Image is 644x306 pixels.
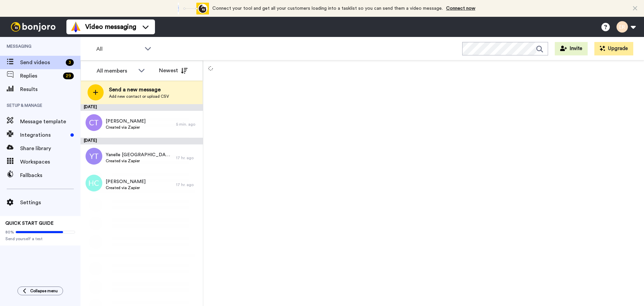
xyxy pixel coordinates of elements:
span: Send a new message [109,86,169,94]
div: animation [172,3,209,14]
div: [DATE] [80,138,203,144]
span: Created via Zapier [106,185,146,190]
div: 17 hr. ago [176,155,200,161]
span: Send yourself a test [5,236,75,242]
img: hc.png [86,175,102,191]
span: Send videos [20,58,63,67]
button: Invite [555,42,588,55]
a: Connect now [446,6,475,11]
span: 80% [5,229,14,235]
span: Settings [20,199,80,207]
span: Video messaging [85,22,136,32]
span: [PERSON_NAME] [106,178,146,185]
span: Share library [20,144,80,152]
span: Yanelle [GEOGRAPHIC_DATA] [106,151,173,158]
button: Upgrade [594,42,633,55]
span: Integrations [20,131,68,139]
img: yt.png [86,148,102,165]
div: 29 [63,73,74,79]
div: 3 [66,59,74,66]
span: Created via Zapier [106,158,173,164]
img: ct.png [86,114,102,131]
div: All members [97,67,135,75]
span: Collapse menu [30,288,58,294]
img: vm-color.svg [70,21,81,32]
span: Replies [20,72,60,80]
span: All [96,45,141,53]
div: [DATE] [80,104,203,111]
span: Workspaces [20,158,80,166]
span: Fallbacks [20,171,80,179]
div: 5 min. ago [176,122,200,127]
span: Add new contact or upload CSV [109,94,169,99]
button: Newest [154,64,193,77]
span: Results [20,85,80,93]
span: Message template [20,118,80,126]
img: bj-logo-header-white.svg [8,22,58,32]
button: Collapse menu [17,287,63,295]
span: [PERSON_NAME] [106,118,146,125]
div: 17 hr. ago [176,182,200,187]
span: QUICK START GUIDE [5,221,54,226]
span: Created via Zapier [106,125,146,130]
span: Connect your tool and get all your customers loading into a tasklist so you can send them a video... [212,6,443,11]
